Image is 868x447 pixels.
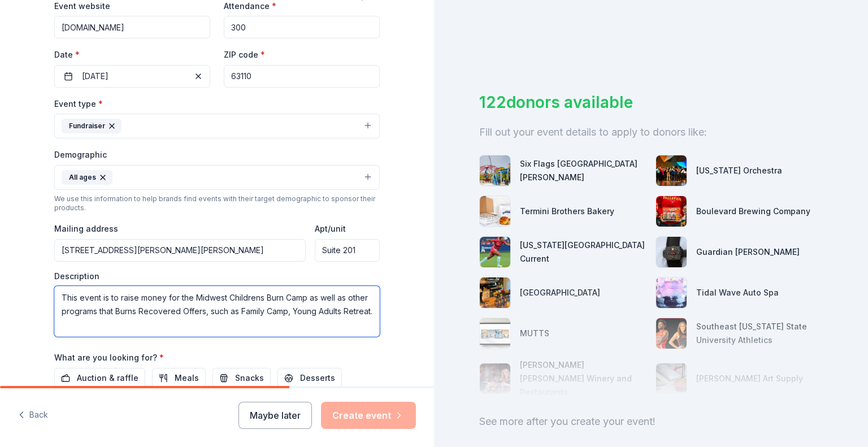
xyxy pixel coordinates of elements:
input: 12345 (U.S. only) [224,65,380,88]
input: # [315,239,380,262]
label: What are you looking for? [54,352,164,363]
img: photo for Main Street Inn Parkville [480,277,510,308]
button: All ages [54,165,380,190]
div: Fill out your event details to apply to donors like: [479,123,823,141]
div: Termini Brothers Bakery [520,205,614,218]
label: Mailing address [54,223,118,235]
button: [DATE] [54,65,210,88]
label: Attendance [224,1,276,12]
button: Meals [152,368,206,388]
span: Snacks [235,371,264,385]
img: photo for Six Flags St. Louis [480,155,510,186]
label: Event website [54,1,110,12]
label: ZIP code [224,49,265,60]
div: Boulevard Brewing Company [696,205,810,218]
input: 20 [224,16,380,38]
img: photo for Termini Brothers Bakery [480,196,510,227]
div: All ages [62,170,112,185]
div: Six Flags [GEOGRAPHIC_DATA][PERSON_NAME] [520,157,646,184]
span: Auction & raffle [77,371,138,385]
button: Fundraiser [54,114,380,138]
label: Apt/unit [315,223,346,235]
img: photo for Boulevard Brewing Company [656,196,687,227]
div: Guardian [PERSON_NAME] [696,245,800,259]
div: [US_STATE] Orchestra [696,164,782,177]
div: 122 donors available [479,90,823,114]
button: Back [18,403,48,427]
div: See more after you create your event! [479,413,823,431]
span: Desserts [300,371,335,385]
button: Auction & raffle [54,368,145,388]
img: photo for Minnesota Orchestra [656,155,687,186]
img: photo for Tidal Wave Auto Spa [656,277,687,308]
label: Date [54,49,210,60]
label: Demographic [54,149,107,160]
input: Enter a US address [54,239,306,262]
input: https://www... [54,16,210,38]
button: Snacks [212,368,271,388]
span: Meals [175,371,199,385]
div: We use this information to help brands find events with their target demographic to sponsor their... [54,194,380,212]
img: photo for Guardian Angel Device [656,237,687,267]
button: Maybe later [238,402,312,429]
img: photo for Kansas City Current [480,237,510,267]
button: Desserts [277,368,342,388]
label: Description [54,271,99,282]
label: Event type [54,98,103,110]
textarea: This event is to raise money for the Midwest Childrens Burn Camp as well as other programs that B... [54,286,380,337]
div: Fundraiser [62,119,121,133]
div: [US_STATE][GEOGRAPHIC_DATA] Current [520,238,646,266]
